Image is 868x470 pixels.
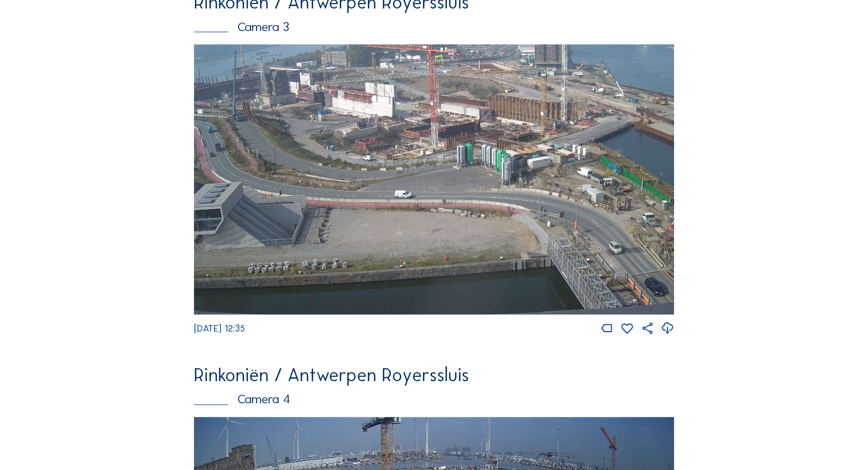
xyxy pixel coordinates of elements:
[194,366,674,385] div: Rinkoniën / Antwerpen Royerssluis
[194,393,674,406] div: Camera 4
[194,44,674,315] img: Image
[194,323,245,334] span: [DATE] 12:35
[194,21,674,34] div: Camera 3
